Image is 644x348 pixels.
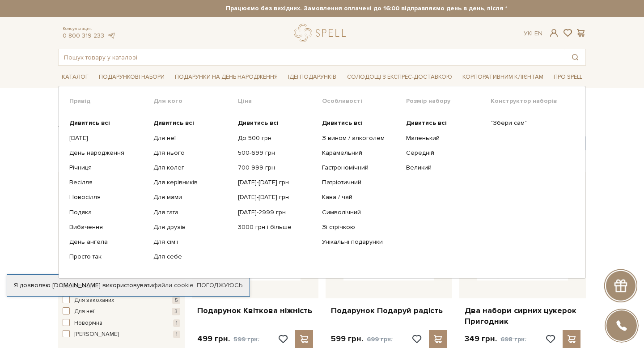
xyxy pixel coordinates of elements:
[63,319,180,328] button: Новорічна 1
[322,223,399,231] a: Зі стрічкою
[406,97,490,105] span: Розмір набору
[197,334,259,344] p: 499 грн.
[367,335,393,343] span: 699 грн.
[74,319,102,328] span: Новорічна
[63,26,115,32] span: Консультація:
[172,308,180,315] span: 3
[69,208,147,216] a: Подяка
[58,70,92,84] span: Каталог
[406,119,483,127] a: Дивитись всі
[238,193,315,201] a: [DATE]-[DATE] грн
[7,281,250,289] div: Я дозволяю [DOMAIN_NAME] використовувати
[69,134,147,142] a: [DATE]
[238,134,315,142] a: До 500 грн
[172,297,180,304] span: 5
[322,193,399,201] a: Кава / чай
[322,238,399,246] a: Унікальні подарунки
[69,223,147,231] a: Вибачення
[95,70,168,84] span: Подарункові набори
[197,306,313,316] a: Подарунок Квіткова ніжність
[59,49,565,65] input: Пошук товару у каталозі
[343,69,456,85] a: Солодощі з експрес-доставкою
[69,119,147,127] a: Дивитись всі
[322,119,363,127] b: Дивитись всі
[238,164,315,172] a: 700-999 грн
[322,97,406,105] span: Особливості
[465,306,580,327] a: Два набори сирних цукерок Пригодник
[406,164,483,172] a: Великий
[531,30,533,37] span: |
[331,306,447,316] a: Подарунок Подаруй радість
[233,335,259,343] span: 599 грн.
[197,281,242,289] a: Погоджуюсь
[63,32,104,39] a: 0 800 319 233
[459,69,547,85] a: Корпоративним клієнтам
[550,70,586,84] span: Про Spell
[322,164,399,172] a: Гастрономічний
[153,281,194,289] a: файли cookie
[63,330,180,339] button: [PERSON_NAME] 1
[69,253,147,261] a: Просто так
[465,334,526,344] p: 349 грн.
[173,331,180,338] span: 1
[153,119,231,127] a: Дивитись всі
[106,32,115,39] a: telegram
[153,223,231,231] a: Для друзів
[524,30,542,38] div: Ук
[69,193,147,201] a: Новосілля
[322,149,399,157] a: Карамельний
[74,330,119,339] span: [PERSON_NAME]
[63,307,180,316] button: Для неї 3
[153,238,231,246] a: Для сім'ї
[69,119,110,127] b: Дивитись всі
[565,49,585,65] button: Пошук товару у каталозі
[284,70,340,84] span: Ідеї подарунків
[153,134,231,142] a: Для неї
[173,319,180,327] span: 1
[238,178,315,187] a: [DATE]-[DATE] грн
[153,164,231,172] a: Для колег
[69,149,147,157] a: День народження
[69,178,147,187] a: Весілля
[74,296,114,305] span: Для закоханих
[153,119,194,127] b: Дивитись всі
[322,208,399,216] a: Символічний
[153,178,231,187] a: Для керівників
[331,334,393,344] p: 599 грн.
[238,223,315,231] a: 3000 грн і більше
[171,70,281,84] span: Подарунки на День народження
[238,208,315,216] a: [DATE]-2999 грн
[238,119,279,127] b: Дивитись всі
[153,193,231,201] a: Для мами
[534,30,542,37] a: En
[153,97,237,105] span: Для кого
[322,119,399,127] a: Дивитись всі
[74,307,94,316] span: Для неї
[238,97,322,105] span: Ціна
[406,149,483,157] a: Середній
[406,119,447,127] b: Дивитись всі
[322,134,399,142] a: З вином / алкоголем
[153,149,231,157] a: Для нього
[294,24,350,42] a: logo
[491,119,568,127] a: "Збери сам"
[238,119,315,127] a: Дивитись всі
[153,208,231,216] a: Для тата
[69,164,147,172] a: Річниця
[153,253,231,261] a: Для себе
[58,86,586,279] div: Каталог
[69,97,153,105] span: Привід
[322,178,399,187] a: Патріотичний
[69,238,147,246] a: День ангела
[491,97,575,105] span: Конструктор наборів
[500,335,526,343] span: 698 грн.
[406,134,483,142] a: Маленький
[63,296,180,305] button: Для закоханих 5
[238,149,315,157] a: 500-699 грн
